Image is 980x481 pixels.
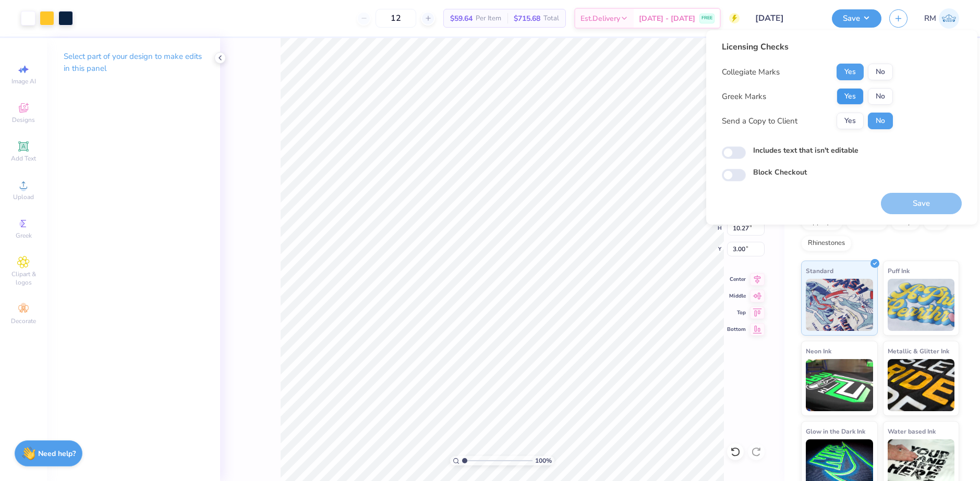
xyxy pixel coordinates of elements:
[450,13,473,24] span: $59.64
[722,91,766,103] div: Greek Marks
[868,88,893,105] button: No
[924,13,936,24] span: RM
[747,8,824,29] input: Untitled Design
[806,279,873,331] img: Standard
[514,13,540,24] span: $715.68
[806,346,831,356] span: Neon Ink
[5,270,42,287] span: Clipart & logos
[727,292,746,300] span: Middle
[888,346,949,356] span: Metallic & Glitter Ink
[11,154,36,163] span: Add Text
[888,426,936,437] span: Water based Ink
[12,116,35,124] span: Designs
[722,41,893,53] div: Licensing Checks
[543,13,559,24] span: Total
[837,64,864,80] button: Yes
[888,279,955,331] img: Puff Ink
[722,115,797,127] div: Send a Copy to Client
[727,276,746,283] span: Center
[727,326,746,333] span: Bottom
[13,193,34,201] span: Upload
[888,359,955,411] img: Metallic & Glitter Ink
[376,9,416,28] input: – –
[38,449,76,459] strong: Need help?
[806,426,865,437] span: Glow in the Dark Ink
[639,13,695,24] span: [DATE] - [DATE]
[722,66,780,78] div: Collegiate Marks
[753,167,807,178] label: Block Checkout
[868,113,893,129] button: No
[837,113,864,129] button: Yes
[11,77,36,85] span: Image AI
[888,265,910,276] span: Puff Ink
[727,309,746,316] span: Top
[11,317,36,325] span: Decorate
[939,8,959,29] img: Roberta Manuel
[837,88,864,105] button: Yes
[868,64,893,80] button: No
[806,359,873,411] img: Neon Ink
[535,456,552,465] span: 100 %
[64,51,203,75] p: Select part of your design to make edits in this panel
[753,145,858,156] label: Includes text that isn't editable
[16,231,32,240] span: Greek
[801,236,852,251] div: Rhinestones
[476,13,501,24] span: Per Item
[701,15,712,22] span: FREE
[924,8,959,29] a: RM
[580,13,620,24] span: Est. Delivery
[832,9,881,28] button: Save
[806,265,833,276] span: Standard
